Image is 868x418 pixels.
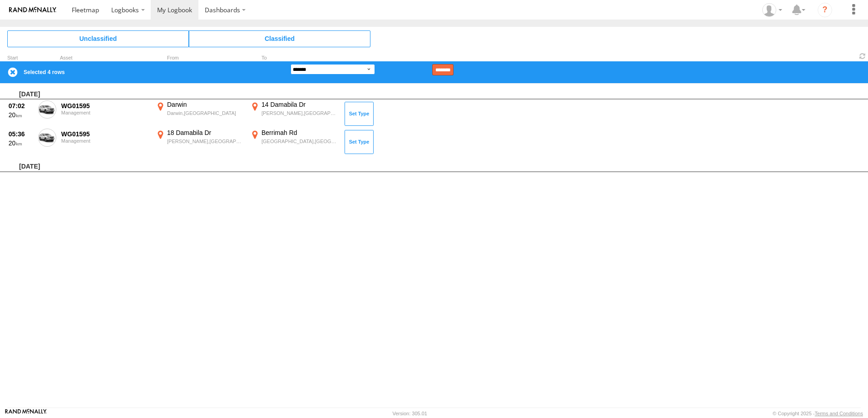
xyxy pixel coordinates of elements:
[167,138,244,144] div: [PERSON_NAME],[GEOGRAPHIC_DATA]
[61,102,149,110] div: WG01595
[249,56,340,60] div: To
[261,138,338,144] div: [GEOGRAPHIC_DATA],[GEOGRAPHIC_DATA]
[167,110,244,116] div: Darwin,[GEOGRAPHIC_DATA]
[9,7,56,13] img: rand-logo.svg
[5,409,47,418] a: Visit our Website
[818,3,832,17] i: ?
[61,138,149,144] div: Management
[167,129,244,137] div: 18 Damabila Dr
[61,110,149,115] div: Management
[154,56,245,60] div: From
[249,129,340,155] label: Click to View Event Location
[7,67,18,78] label: Clear Selection
[9,111,33,119] div: 20
[261,100,338,109] div: 14 Damabila Dr
[154,100,245,127] label: Click to View Event Location
[9,102,33,110] div: 07:02
[61,130,149,138] div: WG01595
[261,110,338,116] div: [PERSON_NAME],[GEOGRAPHIC_DATA]
[815,411,863,416] a: Terms and Conditions
[167,100,244,109] div: Darwin
[345,130,374,154] button: Click to Set
[60,56,151,60] div: Asset
[9,130,33,138] div: 05:36
[759,3,785,17] div: Trevor Wilson
[857,52,868,60] span: Refresh
[345,102,374,125] button: Click to Set
[7,30,189,47] span: Click to view Unclassified Trips
[393,411,427,416] div: Version: 305.01
[261,129,338,137] div: Berrimah Rd
[773,411,863,416] div: © Copyright 2025 -
[9,139,33,147] div: 20
[189,30,370,47] span: Click to view Classified Trips
[154,129,245,155] label: Click to View Event Location
[7,56,35,60] div: Click to Sort
[249,100,340,127] label: Click to View Event Location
